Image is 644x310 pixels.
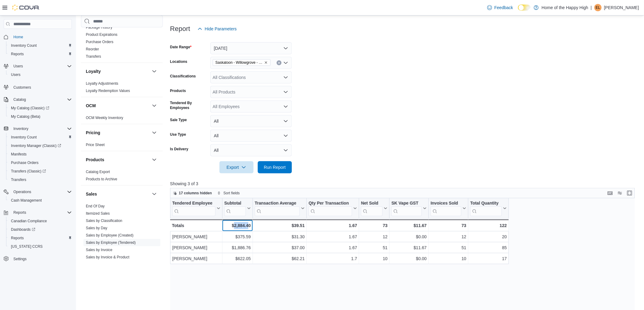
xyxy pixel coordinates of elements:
div: Totals [172,222,220,229]
div: [PERSON_NAME] [172,233,220,240]
a: Sales by Invoice & Product [86,255,129,259]
div: SK Vape GST [391,201,422,216]
span: Sales by Invoice & Product [86,255,129,260]
img: Cova [12,5,40,11]
div: SK Vape GST [391,201,422,206]
span: Manifests [11,152,26,157]
button: Tendered Employee [172,201,220,216]
span: Reports [13,210,26,215]
span: Users [9,71,72,78]
span: Reports [9,50,72,58]
span: Home [11,33,72,41]
span: [US_STATE] CCRS [11,244,43,249]
h3: Sales [86,191,97,197]
div: $2,884.40 [224,222,251,229]
button: Users [1,62,74,70]
button: Products [86,157,149,163]
span: My Catalog (Beta) [9,113,72,120]
button: Inventory Count [6,41,74,50]
span: Feedback [495,5,513,11]
span: Inventory Count [11,135,37,140]
button: Export [219,161,254,173]
a: Transfers (Classic) [6,167,74,175]
button: Operations [11,188,34,196]
span: Sales by Employee (Created) [86,233,134,238]
div: 20 [470,233,507,240]
button: Users [11,63,25,70]
span: Inventory Manager (Classic) [9,142,72,149]
button: Enter fullscreen [626,189,633,197]
button: Total Quantity [470,201,507,216]
button: Sales [86,191,149,197]
a: Home [11,33,26,41]
span: Users [11,63,72,70]
button: Transfers [6,175,74,184]
div: Tendered Employee [172,201,215,216]
a: Customers [11,84,33,91]
p: Showing 3 of 3 [170,181,640,187]
a: Inventory Count [9,42,39,49]
a: My Catalog (Classic) [6,104,74,112]
div: 17 [470,255,507,262]
div: Net Sold [361,201,383,206]
a: Catalog Export [86,170,110,174]
div: Tendered Employee [172,201,215,206]
span: Inventory Count [9,134,72,141]
button: OCM [151,102,158,109]
span: Loyalty Adjustments [86,81,118,86]
a: My Catalog (Classic) [9,104,52,112]
button: Catalog [1,95,74,104]
input: Dark Mode [518,5,531,11]
a: My Catalog (Beta) [9,113,43,120]
div: Pricing [81,141,163,151]
div: $62.21 [255,255,305,262]
button: OCM [86,103,149,109]
button: SK Vape GST [391,201,427,216]
span: Transfers [11,177,26,182]
div: 51 [431,244,466,251]
span: Catalog Export [86,169,110,174]
h3: Products [86,157,104,163]
a: Reports [9,234,26,242]
div: 122 [470,222,507,229]
a: Inventory Manager (Classic) [9,142,64,149]
a: Dashboards [6,225,74,234]
span: Hide Parameters [205,26,237,32]
div: Invoices Sold [431,201,461,206]
label: Tendered By Employees [170,100,208,110]
button: Qty Per Transaction [309,201,357,216]
span: Transfers (Classic) [9,168,72,175]
span: Transfers (Classic) [11,169,46,174]
span: Transfers [9,176,72,183]
span: EL [596,4,600,11]
div: $11.67 [391,244,427,251]
div: Sales [81,203,163,307]
nav: Complex example [4,30,72,279]
p: Home of the Happy High [542,4,588,11]
button: Inventory Count [6,133,74,141]
label: Date Range [170,45,192,49]
a: Purchase Orders [86,40,114,44]
span: Canadian Compliance [9,217,72,225]
span: Sales by Invoice [86,247,112,252]
button: Settings [1,254,74,263]
div: $0.00 [391,233,427,240]
a: Transfers (Classic) [9,168,48,175]
a: Sales by Employee (Tendered) [86,240,136,245]
span: Products to Archive [86,177,117,182]
a: Price Sheet [86,143,105,147]
span: Price Sheet [86,142,105,147]
button: Subtotal [224,201,251,216]
span: Saskatoon - Willowgrove - Fire & Flower [215,60,263,66]
div: Qty Per Transaction [309,201,352,216]
div: 85 [470,244,507,251]
div: 1.67 [309,233,357,240]
button: Hide Parameters [195,23,239,35]
button: All [210,144,292,156]
a: End Of Day [86,204,105,208]
a: Sales by Invoice [86,248,112,252]
button: Inventory [11,125,31,132]
a: Settings [11,255,29,263]
span: Loyalty Redemption Values [86,88,130,93]
div: Net Sold [361,201,383,216]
